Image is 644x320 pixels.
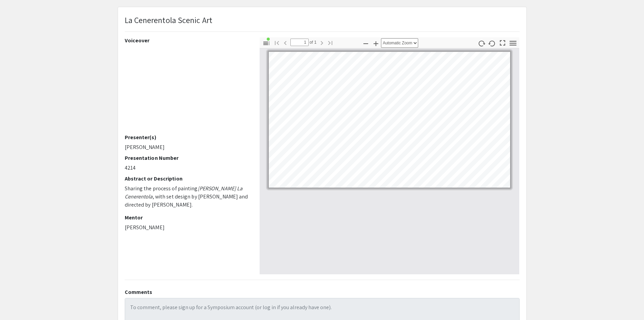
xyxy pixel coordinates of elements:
span: of 1 [309,39,317,46]
button: Previous Page [280,38,291,47]
p: 4214 [125,164,249,172]
h2: Comments [125,289,520,295]
p: Sharing the process of painting , with set design by [PERSON_NAME] and directed by [PERSON_NAME]. [125,185,249,209]
input: Page [290,39,309,46]
p: [PERSON_NAME] [125,223,249,232]
iframe: Chat [5,290,29,315]
button: Switch to Presentation Mode [497,37,508,47]
button: Rotate Counterclockwise [486,38,498,48]
button: Zoom Out [360,38,372,48]
h2: Voiceover [125,37,249,44]
p: [PERSON_NAME] [125,143,249,151]
h2: Presentation Number [125,155,249,161]
div: Page 1 [266,49,513,191]
button: Zoom In [370,38,382,48]
button: Tools [507,38,519,48]
select: Zoom [381,38,418,48]
button: Next Page [316,38,328,47]
h2: Mentor [125,214,249,221]
button: Go to First Page [271,38,283,47]
button: Toggle Sidebar (document contains outline/attachments/layers) [261,38,272,48]
h2: Abstract or Description [125,175,249,182]
iframe: Presentation Number 4214 [125,46,249,134]
button: Rotate Clockwise [476,38,487,48]
h2: Presenter(s) [125,134,249,141]
p: La Cenerentola Scenic Art [125,14,213,26]
button: Go to Last Page [325,38,336,47]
